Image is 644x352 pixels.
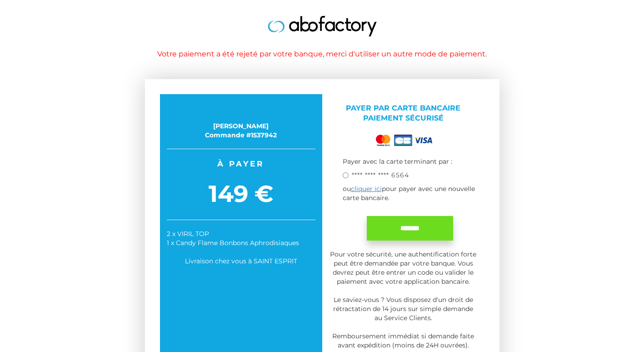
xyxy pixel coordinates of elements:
[351,185,382,193] a: cliquer ici
[394,135,412,146] img: cb.png
[167,256,315,266] div: Livraison chez vous à SAINT ESPRIT
[167,177,315,211] span: 149 €
[343,157,478,166] p: Payer avec la carte terminant par :
[167,229,315,247] div: 2 x VIRIL TOP 1 x Candy Flame Bonbons Aphrodisiaques
[329,103,478,124] p: Payer par Carte bancaire
[363,114,444,122] span: Paiement sécurisé
[167,121,315,131] div: [PERSON_NAME]
[374,133,392,148] img: mastercard.png
[167,131,315,140] div: Commande #1537942
[167,158,315,169] span: À payer
[268,16,377,36] img: logo.jpg
[343,184,478,202] p: ou pour payer avec une nouvelle carte bancaire.
[414,137,432,143] img: visa.png
[63,50,581,58] h1: Votre paiement a été rejeté par votre banque, merci d'utiliser un autre mode de paiement.
[329,250,478,350] p: Pour votre sécurité, une authentification forte peut être demandée par votre banque. Vous devrez ...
